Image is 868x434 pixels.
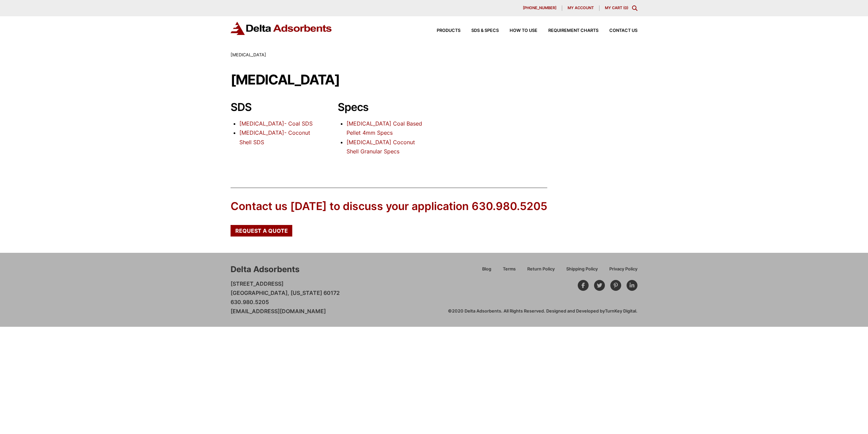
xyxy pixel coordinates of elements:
a: Requirement Charts [537,29,598,33]
span: Contact Us [609,29,637,33]
span: Request a Quote [235,228,288,233]
span: Privacy Policy [609,267,637,271]
span: SDS & SPECS [471,29,499,33]
a: SDS & SPECS [460,29,499,33]
a: [MEDICAL_DATA]- Coal SDS [239,120,313,127]
span: Products [437,29,460,33]
a: Blog [476,265,497,277]
img: Delta Adsorbents [231,22,332,35]
a: Return Policy [521,265,560,277]
span: 0 [625,5,627,10]
span: Requirement Charts [548,29,598,33]
span: Shipping Policy [566,267,598,271]
h2: SDS [231,101,316,114]
a: My Cart (0) [605,5,628,10]
a: [MEDICAL_DATA] Coconut Shell Granular Specs [347,139,415,155]
span: [PHONE_NUMBER] [523,6,556,10]
a: [MEDICAL_DATA] Coal Based Pellet 4mm Specs [347,120,422,136]
h1: [MEDICAL_DATA] [231,72,637,87]
a: Shipping Policy [560,265,604,277]
a: [PHONE_NUMBER] [517,5,562,11]
span: How to Use [510,29,537,33]
div: Delta Adsorbents [231,264,299,275]
div: Contact us [DATE] to discuss your application 630.980.5205 [231,199,547,214]
p: [STREET_ADDRESS] [GEOGRAPHIC_DATA], [US_STATE] 60172 630.980.5205 [231,279,340,316]
a: My account [562,5,599,11]
div: Toggle Modal Content [632,5,637,11]
a: How to Use [499,29,537,33]
a: TurnKey Digital [605,308,636,314]
a: Request a Quote [231,225,292,237]
span: Return Policy [527,267,555,271]
a: Terms [497,265,521,277]
a: Privacy Policy [604,265,637,277]
span: Terms [503,267,516,271]
a: [MEDICAL_DATA]- Coconut Shell SDS [239,129,310,145]
a: Contact Us [598,29,637,33]
div: ©2020 Delta Adsorbents. All Rights Reserved. Designed and Developed by . [448,308,637,314]
span: My account [568,6,594,10]
h2: Specs [338,101,423,114]
a: Products [426,29,460,33]
span: Blog [482,267,491,271]
a: [EMAIL_ADDRESS][DOMAIN_NAME] [231,308,326,315]
span: [MEDICAL_DATA] [231,52,266,57]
